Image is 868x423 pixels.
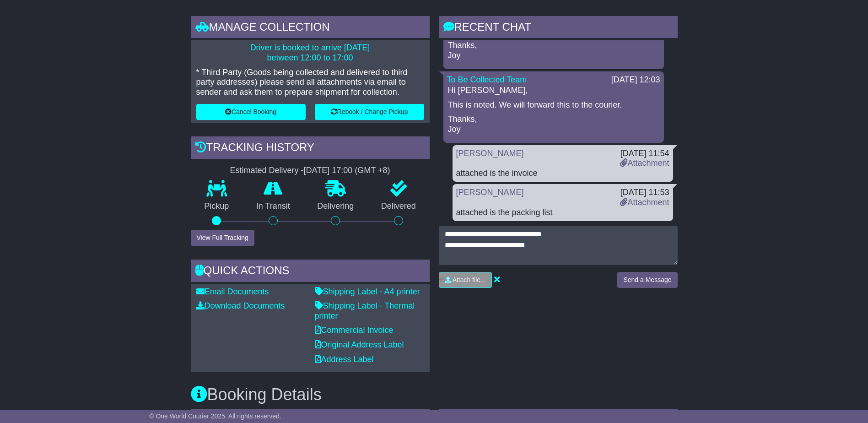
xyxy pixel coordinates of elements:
[243,201,304,211] p: In Transit
[448,41,659,60] p: Thanks, Joy
[315,287,420,296] a: Shipping Label - A4 printer
[191,136,430,161] div: Tracking history
[191,230,254,246] button: View Full Tracking
[196,301,285,310] a: Download Documents
[315,325,394,335] a: Commercial Invoice
[456,208,669,218] div: attached is the packing list
[304,166,390,176] div: [DATE] 17:00 (GMT +8)
[367,201,430,211] p: Delivered
[315,340,404,349] a: Original Address Label
[447,75,527,84] a: To Be Collected Team
[448,114,659,134] p: Thanks, Joy
[315,355,374,364] a: Address Label
[448,100,659,110] p: This is noted. We will forward this to the courier.
[196,68,424,98] p: * Third Party (Goods being collected and delivered to third party addresses) please send all atta...
[315,301,415,320] a: Shipping Label - Thermal printer
[617,272,677,288] button: Send a Message
[196,104,306,120] button: Cancel Booking
[149,412,281,420] span: © One World Courier 2025. All rights reserved.
[196,287,269,296] a: Email Documents
[191,16,430,41] div: Manage collection
[304,201,368,211] p: Delivering
[620,149,669,159] div: [DATE] 11:54
[439,16,678,41] div: RECENT CHAT
[191,201,243,211] p: Pickup
[620,198,669,207] a: Attachment
[620,188,669,198] div: [DATE] 11:53
[191,260,430,284] div: Quick Actions
[191,166,430,176] div: Estimated Delivery -
[456,168,669,179] div: attached is the invoice
[456,188,524,197] a: [PERSON_NAME]
[456,149,524,158] a: [PERSON_NAME]
[196,43,424,63] p: Driver is booked to arrive [DATE] between 12:00 to 17:00
[191,385,678,404] h3: Booking Details
[315,104,424,120] button: Rebook / Change Pickup
[620,158,669,168] a: Attachment
[611,75,660,85] div: [DATE] 12:03
[448,86,659,96] p: Hi [PERSON_NAME],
